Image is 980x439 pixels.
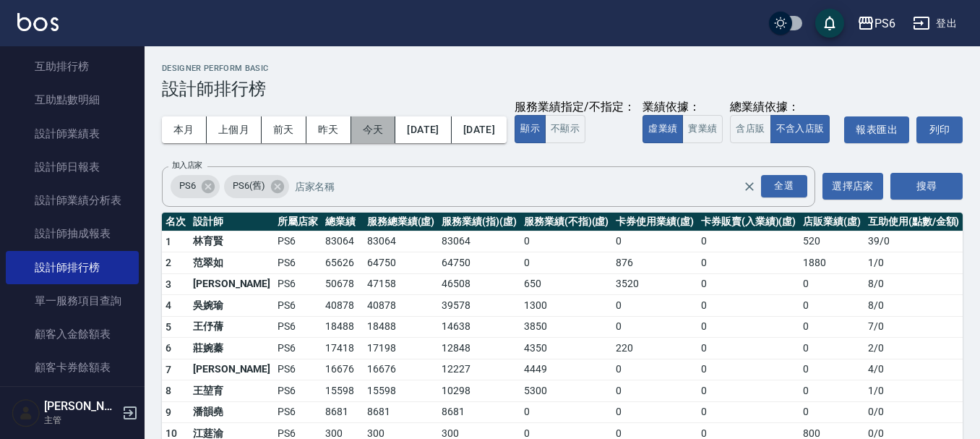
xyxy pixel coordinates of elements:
[612,401,697,423] td: 0
[162,116,207,143] button: 本月
[612,252,697,274] td: 876
[851,9,901,38] button: PS6
[274,213,322,231] th: 所屬店家
[6,184,139,217] a: 設計師業績分析表
[916,116,963,143] button: 列印
[520,295,612,317] td: 1300
[262,116,306,143] button: 前天
[17,13,59,31] img: Logo
[322,273,364,295] td: 50678
[520,359,612,380] td: 4449
[351,116,396,143] button: 今天
[166,236,171,247] span: 1
[189,252,274,274] td: 范翠如
[642,115,683,143] button: 虛業績
[612,359,697,380] td: 0
[642,100,723,115] div: 業績依據：
[166,257,171,268] span: 2
[612,273,697,295] td: 3520
[171,179,205,193] span: PS6
[612,316,697,338] td: 0
[438,359,520,380] td: 12227
[322,401,364,423] td: 8681
[189,213,274,231] th: 設計師
[864,359,963,380] td: 4 / 0
[166,278,171,290] span: 3
[822,173,883,200] button: 選擇店家
[739,176,760,197] button: Clear
[520,252,612,274] td: 0
[890,173,963,200] button: 搜尋
[864,316,963,338] td: 7 / 0
[322,295,364,317] td: 40878
[799,295,864,317] td: 0
[189,273,274,295] td: [PERSON_NAME]
[322,316,364,338] td: 18488
[171,175,220,198] div: PS6
[864,231,963,252] td: 39 / 0
[166,342,171,354] span: 6
[520,213,612,231] th: 服務業績(不指)(虛)
[322,231,364,252] td: 83064
[6,117,139,150] a: 設計師業績表
[799,316,864,338] td: 0
[864,338,963,359] td: 2 / 0
[6,385,139,418] a: 每日非現金明細
[761,175,807,197] div: 全選
[364,231,439,252] td: 83064
[612,380,697,402] td: 0
[438,295,520,317] td: 39578
[274,401,322,423] td: PS6
[697,316,799,338] td: 0
[612,231,697,252] td: 0
[189,295,274,317] td: 吳婉瑜
[395,116,451,143] button: [DATE]
[758,172,810,200] button: Open
[697,295,799,317] td: 0
[520,401,612,423] td: 0
[6,150,139,184] a: 設計師日報表
[274,338,322,359] td: PS6
[697,252,799,274] td: 0
[844,116,909,143] button: 報表匯出
[166,364,171,375] span: 7
[799,252,864,274] td: 1880
[697,401,799,423] td: 0
[364,273,439,295] td: 47158
[322,338,364,359] td: 17418
[6,50,139,83] a: 互助排行榜
[207,116,262,143] button: 上個月
[697,338,799,359] td: 0
[364,380,439,402] td: 15598
[864,252,963,274] td: 1 / 0
[12,398,40,427] img: Person
[864,213,963,231] th: 互助使用(點數/金額)
[907,10,963,37] button: 登出
[697,213,799,231] th: 卡券販賣(入業績)(虛)
[172,160,202,171] label: 加入店家
[520,338,612,359] td: 4350
[864,295,963,317] td: 8 / 0
[545,115,585,143] button: 不顯示
[520,380,612,402] td: 5300
[520,273,612,295] td: 650
[438,273,520,295] td: 46508
[291,174,768,199] input: 店家名稱
[166,427,178,439] span: 10
[799,273,864,295] td: 0
[322,252,364,274] td: 65626
[224,179,274,193] span: PS6(舊)
[166,406,171,418] span: 9
[515,115,546,143] button: 顯示
[438,252,520,274] td: 64750
[697,359,799,380] td: 0
[274,316,322,338] td: PS6
[438,401,520,423] td: 8681
[730,100,837,115] div: 總業績依據：
[189,359,274,380] td: [PERSON_NAME]
[189,231,274,252] td: 林育賢
[799,231,864,252] td: 520
[189,316,274,338] td: 王伃蒨
[682,115,723,143] button: 實業績
[274,295,322,317] td: PS6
